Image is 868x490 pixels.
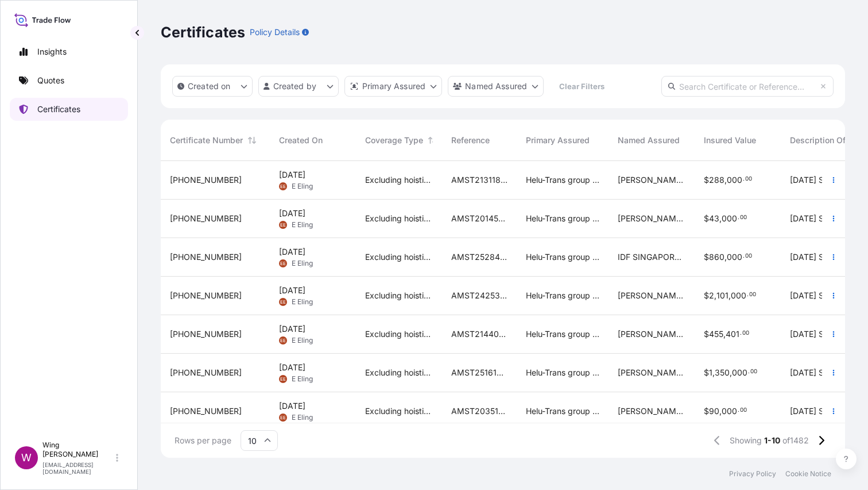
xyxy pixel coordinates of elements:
[170,405,242,417] span: [PHONE_NUMBER]
[451,251,507,263] span: AMST252845AKAK
[704,215,709,223] span: $
[730,435,762,446] span: Showing
[526,135,590,146] span: Primary Assured
[448,76,544,97] button: cargoOwner Filter options
[719,407,722,415] span: ,
[279,135,323,146] span: Created On
[280,181,286,192] span: EE
[365,213,433,224] span: Excluding hoisting
[714,292,716,300] span: ,
[292,336,313,345] span: E Eling
[618,367,685,378] span: [PERSON_NAME] (AMST251614YCYC)
[709,330,723,338] span: 455
[279,285,305,296] span: [DATE]
[279,246,305,258] span: [DATE]
[704,369,709,377] span: $
[723,330,726,338] span: ,
[740,408,747,412] span: 00
[365,251,433,263] span: Excluding hoisting
[743,177,745,181] span: .
[279,169,305,181] span: [DATE]
[42,461,114,475] p: [EMAIL_ADDRESS][DOMAIN_NAME]
[37,104,80,115] p: Certificates
[704,407,709,415] span: $
[729,469,776,478] p: Privacy Policy
[175,435,231,446] span: Rows per page
[365,328,433,340] span: Excluding hoisting
[618,174,685,186] span: [PERSON_NAME] (AMST213118SYZJ)
[292,374,313,384] span: E Eling
[782,435,809,446] span: of 1482
[451,174,507,186] span: AMST213118SYZJ
[785,469,831,478] a: Cookie Notice
[704,292,709,300] span: $
[724,176,727,184] span: ,
[292,259,313,268] span: E Eling
[170,367,242,378] span: [PHONE_NUMBER]
[37,75,64,86] p: Quotes
[724,253,727,261] span: ,
[170,290,242,301] span: [PHONE_NUMBER]
[661,76,834,97] input: Search Certificate or Reference...
[21,452,32,464] span: W
[526,405,599,417] span: Helu-Trans group of companies and their subsidiaries
[170,174,242,186] span: [PHONE_NUMBER]
[618,328,685,340] span: [PERSON_NAME] [PERSON_NAME] (AMST214403SYZJ)
[273,81,317,92] p: Created by
[709,176,724,184] span: 288
[451,328,507,340] span: AMST214403SYZJ
[280,335,286,346] span: EE
[719,215,722,223] span: ,
[10,69,128,92] a: Quotes
[365,290,433,301] span: Excluding hoisting
[731,292,746,300] span: 000
[170,213,242,224] span: [PHONE_NUMBER]
[526,367,599,378] span: Helu-Trans group of companies and their subsidiaries
[280,219,286,231] span: EE
[451,213,507,224] span: AMST201451MMMM
[618,135,680,146] span: Named Assured
[365,367,433,378] span: Excluding hoisting
[722,407,737,415] span: 000
[161,23,245,41] p: Certificates
[747,293,749,297] span: .
[730,369,732,377] span: ,
[280,258,286,269] span: EE
[526,251,599,263] span: Helu-Trans group of companies and their subsidiaries
[451,405,507,417] span: AMST203512MMMM
[727,253,742,261] span: 000
[618,405,685,417] span: [PERSON_NAME] (AMST203512MMMM)
[764,435,780,446] span: 1-10
[526,213,599,224] span: Helu-Trans group of companies and their subsidiaries
[704,176,709,184] span: $
[743,254,745,258] span: .
[618,290,685,301] span: [PERSON_NAME] (AMST242530ZJZJ)
[258,76,339,97] button: createdBy Filter options
[526,290,599,301] span: Helu-Trans group of companies and their subsidiaries
[709,369,712,377] span: 1
[280,373,286,385] span: EE
[745,254,752,258] span: 00
[170,135,243,146] span: Certificate Number
[715,369,730,377] span: 350
[365,405,433,417] span: Excluding hoisting
[292,220,313,229] span: E Eling
[451,290,507,301] span: AMST242530ZJZJ
[728,292,731,300] span: ,
[10,40,128,63] a: Insights
[709,253,724,261] span: 860
[738,408,739,412] span: .
[279,208,305,219] span: [DATE]
[10,98,128,121] a: Certificates
[549,77,614,95] button: Clear Filters
[526,328,599,340] span: Helu-Trans group of companies and their subsidiaries
[188,81,231,92] p: Created on
[712,369,715,377] span: ,
[750,370,757,374] span: 00
[704,253,709,261] span: $
[292,297,313,307] span: E Eling
[722,215,737,223] span: 000
[292,182,313,191] span: E Eling
[344,76,442,97] button: distributor Filter options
